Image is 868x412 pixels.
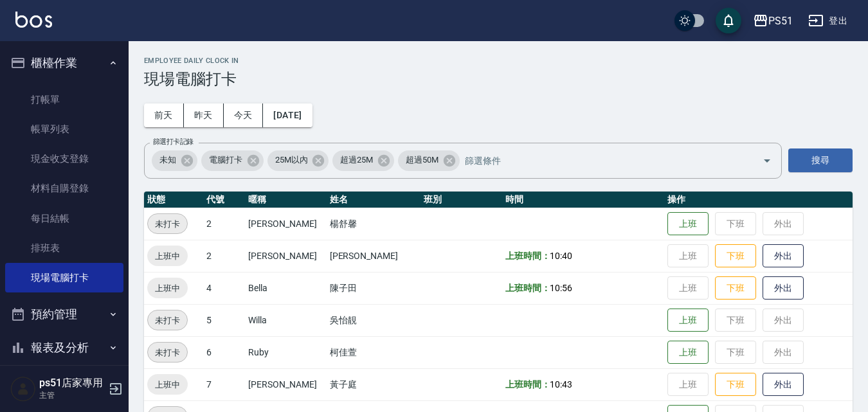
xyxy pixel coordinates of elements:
[267,150,329,171] div: 25M以內
[144,192,203,208] th: 狀態
[768,13,793,29] div: PS51
[184,103,224,127] button: 昨天
[327,304,421,336] td: 吳怡靚
[203,336,245,368] td: 6
[152,150,197,171] div: 未知
[203,240,245,272] td: 2
[245,240,326,272] td: [PERSON_NAME]
[5,298,123,331] button: 預約管理
[715,276,756,300] button: 下班
[398,154,446,166] span: 超過50M
[327,208,421,240] td: 楊舒馨
[505,251,550,261] b: 上班時間：
[327,192,421,208] th: 姓名
[763,276,804,300] button: 外出
[39,390,105,401] p: 主管
[267,154,316,166] span: 25M以內
[147,249,188,263] span: 上班中
[716,8,741,33] button: save
[203,304,245,336] td: 5
[5,331,123,364] button: 報表及分析
[144,70,853,88] h3: 現場電腦打卡
[5,46,123,80] button: 櫃檯作業
[505,283,550,293] b: 上班時間：
[505,379,550,390] b: 上班時間：
[398,150,460,171] div: 超過50M
[502,192,664,208] th: 時間
[327,240,421,272] td: [PERSON_NAME]
[147,378,188,391] span: 上班中
[5,85,123,114] a: 打帳單
[203,208,245,240] td: 2
[550,379,572,390] span: 10:43
[10,376,36,402] img: Person
[5,204,123,233] a: 每日結帳
[39,377,105,390] h5: ps51店家專用
[462,149,740,172] input: 篩選條件
[763,373,804,397] button: 外出
[5,364,123,397] button: 客戶管理
[715,373,756,397] button: 下班
[748,8,798,34] button: PS51
[5,233,123,263] a: 排班表
[224,103,264,127] button: 今天
[203,272,245,304] td: 4
[201,150,264,171] div: 電腦打卡
[667,309,709,332] button: 上班
[15,12,52,28] img: Logo
[667,212,709,236] button: 上班
[152,154,184,166] span: 未知
[245,304,326,336] td: Willa
[245,336,326,368] td: Ruby
[803,9,853,33] button: 登出
[332,150,394,171] div: 超過25M
[201,154,250,166] span: 電腦打卡
[763,244,804,268] button: 外出
[550,283,572,293] span: 10:56
[148,346,187,359] span: 未打卡
[667,341,709,364] button: 上班
[148,217,187,231] span: 未打卡
[715,244,756,268] button: 下班
[245,368,326,400] td: [PERSON_NAME]
[147,282,188,295] span: 上班中
[420,192,502,208] th: 班別
[5,263,123,292] a: 現場電腦打卡
[788,148,853,172] button: 搜尋
[5,174,123,203] a: 材料自購登錄
[263,103,312,127] button: [DATE]
[203,368,245,400] td: 7
[245,192,326,208] th: 暱稱
[327,368,421,400] td: 黃子庭
[144,103,184,127] button: 前天
[5,114,123,144] a: 帳單列表
[332,154,381,166] span: 超過25M
[757,150,777,171] button: Open
[550,251,572,261] span: 10:40
[148,314,187,327] span: 未打卡
[664,192,853,208] th: 操作
[153,137,194,147] label: 篩選打卡記錄
[5,144,123,174] a: 現金收支登錄
[144,57,853,65] h2: Employee Daily Clock In
[327,272,421,304] td: 陳子田
[203,192,245,208] th: 代號
[245,272,326,304] td: Bella
[327,336,421,368] td: 柯佳萱
[245,208,326,240] td: [PERSON_NAME]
